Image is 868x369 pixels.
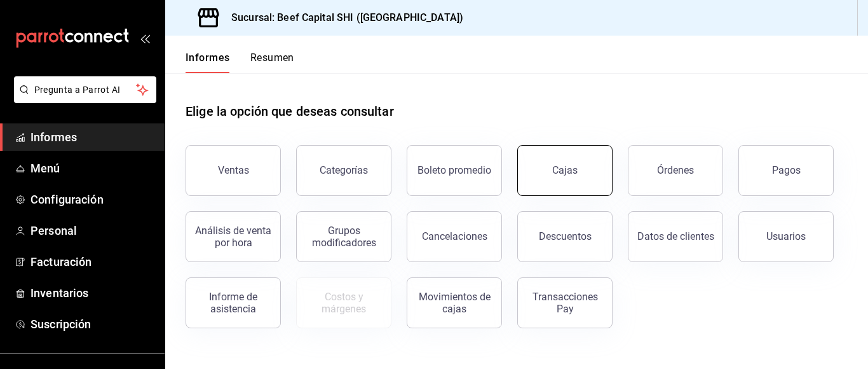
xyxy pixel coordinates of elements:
[186,211,281,262] button: Análisis de venta por hora
[296,211,391,262] button: Grupos modificadores
[422,230,487,242] font: Cancelaciones
[417,164,491,176] font: Boleto promedio
[250,52,294,64] font: Resumen
[407,277,502,328] button: Movimientos de cajas
[552,164,578,176] font: Cajas
[312,225,376,249] font: Grupos modificadores
[657,164,694,176] font: Órdenes
[628,211,723,262] button: Datos de clientes
[539,230,592,242] font: Descuentos
[766,230,806,242] font: Usuarios
[14,76,156,103] button: Pregunta a Parrot AI
[31,224,77,237] font: Personal
[31,162,60,175] font: Menú
[407,145,502,196] button: Boleto promedio
[186,52,230,64] font: Informes
[218,164,249,176] font: Ventas
[186,145,281,196] button: Ventas
[532,291,598,315] font: Transacciones Pay
[407,211,502,262] button: Cancelaciones
[296,145,391,196] button: Categorías
[186,51,294,73] div: pestañas de navegación
[209,291,257,315] font: Informe de asistencia
[140,33,150,43] button: abrir_cajón_menú
[195,225,271,249] font: Análisis de venta por hora
[9,92,156,106] a: Pregunta a Parrot AI
[231,11,463,24] font: Sucursal: Beef Capital SHI ([GEOGRAPHIC_DATA])
[31,255,92,268] font: Facturación
[296,277,391,328] button: Contrata inventarios para ver este informe
[637,230,714,242] font: Datos de clientes
[517,145,613,196] button: Cajas
[31,317,91,331] font: Suscripción
[772,164,801,176] font: Pagos
[320,164,368,176] font: Categorías
[322,291,366,315] font: Costos y márgenes
[186,277,281,328] button: Informe de asistencia
[738,211,834,262] button: Usuarios
[517,211,613,262] button: Descuentos
[31,286,88,300] font: Inventarios
[34,85,121,95] font: Pregunta a Parrot AI
[738,145,834,196] button: Pagos
[31,193,104,206] font: Configuración
[419,291,491,315] font: Movimientos de cajas
[186,104,394,119] font: Elige la opción que deseas consultar
[628,145,723,196] button: Órdenes
[31,130,77,144] font: Informes
[517,277,613,328] button: Transacciones Pay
